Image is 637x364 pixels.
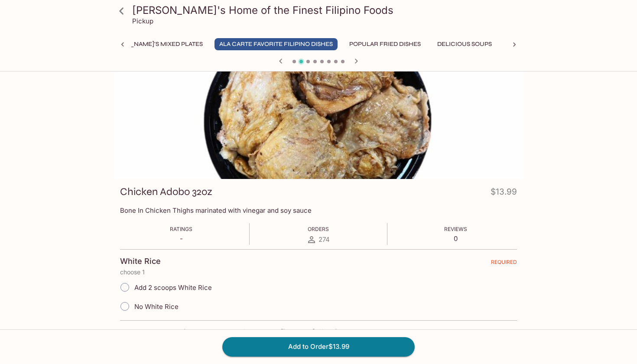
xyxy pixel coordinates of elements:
[504,38,595,50] button: Squid and Shrimp Dishes
[120,328,349,337] h4: For a smoother pickup process please confirm the following:
[132,3,520,17] h3: [PERSON_NAME]'s Home of the Finest Filipino Foods
[344,38,426,50] button: Popular Fried Dishes
[134,302,179,311] span: No White Rice
[491,259,517,269] span: REQUIRED
[222,337,415,356] button: Add to Order$13.99
[120,257,161,266] h4: White Rice
[318,235,330,244] span: 274
[491,185,517,202] h4: $13.99
[170,234,192,243] p: -
[170,226,192,232] span: Ratings
[120,185,212,198] h3: Chicken Adobo 32oz
[120,269,517,276] p: choose 1
[214,38,338,50] button: Ala Carte Favorite Filipino Dishes
[97,38,208,50] button: [PERSON_NAME]'s Mixed Plates
[432,38,497,50] button: Delicious Soups
[444,226,467,232] span: Reviews
[134,283,212,292] span: Add 2 scoops White Rice
[444,234,467,243] p: 0
[308,226,329,232] span: Orders
[132,17,153,25] p: Pickup
[114,64,523,179] div: Chicken Adobo 32oz
[120,206,517,214] p: Bone In Chicken Thighs marinated with vinegar and soy sauce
